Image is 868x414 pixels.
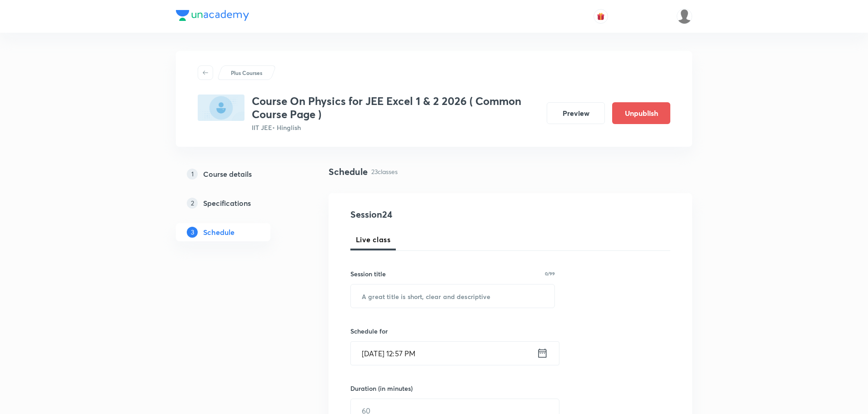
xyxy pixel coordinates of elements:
[187,169,198,180] p: 1
[350,326,555,336] h6: Schedule for
[545,271,555,276] p: 0/99
[203,169,252,180] h5: Course details
[547,102,605,124] button: Preview
[187,198,198,209] p: 2
[350,384,413,393] h6: Duration (in minutes)
[203,198,251,209] h5: Specifications
[176,10,249,23] a: Company Logo
[176,10,249,21] img: Company Logo
[612,102,670,124] button: Unpublish
[198,95,244,121] img: 4963D2CC-0CFF-4188-A106-D29A503A14A4_plus.png
[677,9,692,24] img: Vivek Patil
[329,165,368,179] h4: Schedule
[176,194,299,212] a: 2Specifications
[350,208,516,221] h4: Session 24
[252,95,539,121] h3: Course On Physics for JEE Excel 1 & 2 2026 ( Common Course Page )
[594,9,608,24] button: avatar
[356,234,390,245] span: Live class
[187,227,198,238] p: 3
[203,227,234,238] h5: Schedule
[252,123,539,132] p: IIT JEE • Hinglish
[371,167,398,176] p: 23 classes
[176,165,299,183] a: 1Course details
[350,269,386,279] h6: Session title
[351,284,554,308] input: A great title is short, clear and descriptive
[597,12,605,20] img: avatar
[231,69,262,77] p: Plus Courses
